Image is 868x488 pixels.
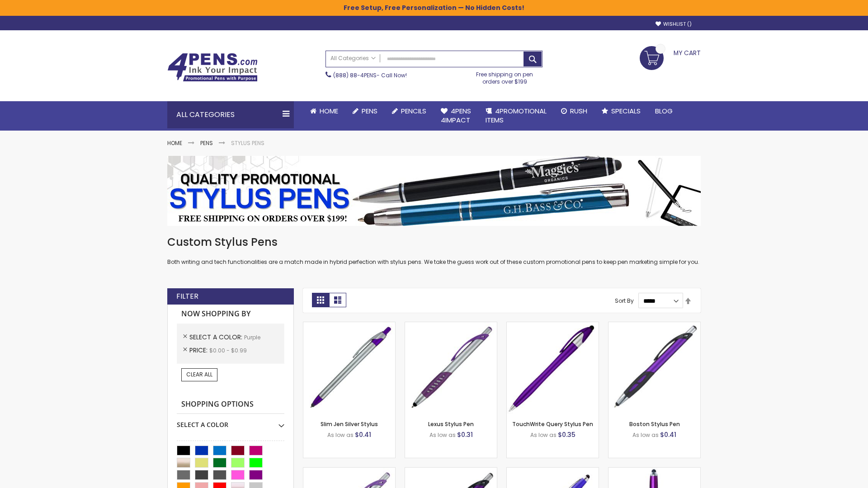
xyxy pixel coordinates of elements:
[656,21,692,28] a: Wishlist
[428,420,474,428] a: Lexus Stylus Pen
[209,347,247,354] span: $0.00 - $0.99
[312,293,329,307] strong: Grid
[303,467,395,475] a: Boston Silver Stylus Pen-Purple
[177,395,284,414] strong: Shopping Options
[405,322,497,414] img: Lexus Stylus Pen-Purple
[303,322,395,329] a: Slim Jen Silver Stylus-Purple
[441,106,471,125] span: 4Pens 4impact
[629,420,680,428] a: Boston Stylus Pen
[615,297,634,305] label: Sort By
[167,235,701,249] h1: Custom Stylus Pens
[303,101,345,121] a: Home
[507,322,599,329] a: TouchWrite Query Stylus Pen-Purple
[355,430,371,439] span: $0.41
[189,346,209,355] span: Price
[457,430,473,439] span: $0.31
[321,420,378,428] a: Slim Jen Silver Stylus
[467,67,543,85] div: Free shipping on pen orders over $199
[660,430,676,439] span: $0.41
[345,101,385,121] a: Pens
[177,305,284,324] strong: Now Shopping by
[609,322,700,414] img: Boston Stylus Pen-Purple
[327,431,354,439] span: As low as
[333,71,377,79] a: (888) 88-4PENS
[326,51,380,66] a: All Categories
[189,333,244,342] span: Select A Color
[244,333,260,341] span: Purple
[486,106,547,125] span: 4PROMOTIONAL ITEMS
[429,431,456,439] span: As low as
[320,106,338,116] span: Home
[594,101,648,121] a: Specials
[554,101,594,121] a: Rush
[231,139,264,147] strong: Stylus Pens
[167,139,182,147] a: Home
[177,414,284,429] div: Select A Color
[181,368,217,381] a: Clear All
[609,467,700,475] a: TouchWrite Command Stylus Pen-Purple
[507,467,599,475] a: Sierra Stylus Twist Pen-Purple
[167,101,294,128] div: All Categories
[648,101,680,121] a: Blog
[512,420,593,428] a: TouchWrite Query Stylus Pen
[167,156,701,226] img: Stylus Pens
[434,101,478,131] a: 4Pens4impact
[530,431,557,439] span: As low as
[200,139,213,147] a: Pens
[176,291,198,301] strong: Filter
[405,322,497,329] a: Lexus Stylus Pen-Purple
[330,55,376,62] span: All Categories
[167,235,701,266] div: Both writing and tech functionalities are a match made in hybrid perfection with stylus pens. We ...
[507,322,599,414] img: TouchWrite Query Stylus Pen-Purple
[570,106,587,116] span: Rush
[655,106,673,116] span: Blog
[401,106,426,116] span: Pencils
[405,467,497,475] a: Lexus Metallic Stylus Pen-Purple
[362,106,377,116] span: Pens
[333,71,407,79] span: - Call Now!
[558,430,576,439] span: $0.35
[167,53,258,82] img: 4Pens Custom Pens and Promotional Products
[478,101,554,131] a: 4PROMOTIONALITEMS
[611,106,641,116] span: Specials
[303,322,395,414] img: Slim Jen Silver Stylus-Purple
[385,101,434,121] a: Pencils
[609,322,700,329] a: Boston Stylus Pen-Purple
[186,371,212,378] span: Clear All
[632,431,659,439] span: As low as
